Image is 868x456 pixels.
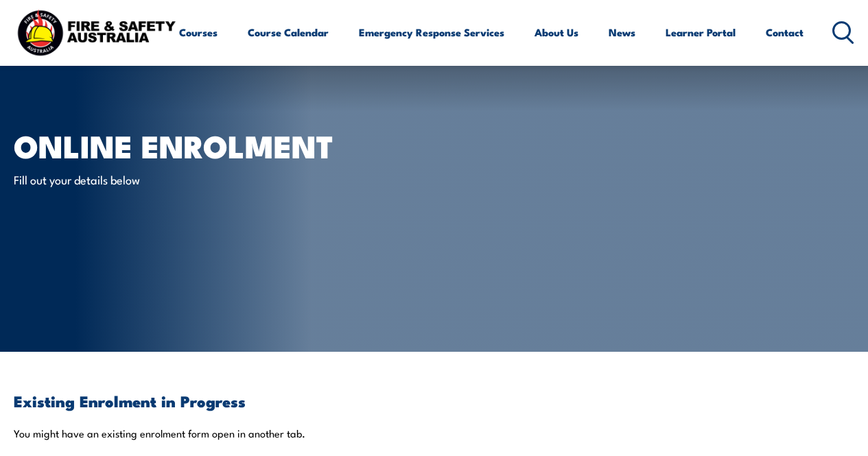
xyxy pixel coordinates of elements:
a: News [609,16,635,49]
a: Contact [766,16,804,49]
a: Emergency Response Services [359,16,504,49]
p: You might have an existing enrolment form open in another tab. [14,427,854,440]
h3: Existing Enrolment in Progress [14,393,854,409]
h1: Online Enrolment [14,132,353,158]
p: Fill out your details below [14,171,264,187]
a: Course Calendar [248,16,329,49]
a: Courses [179,16,218,49]
a: Learner Portal [666,16,736,49]
a: About Us [535,16,578,49]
